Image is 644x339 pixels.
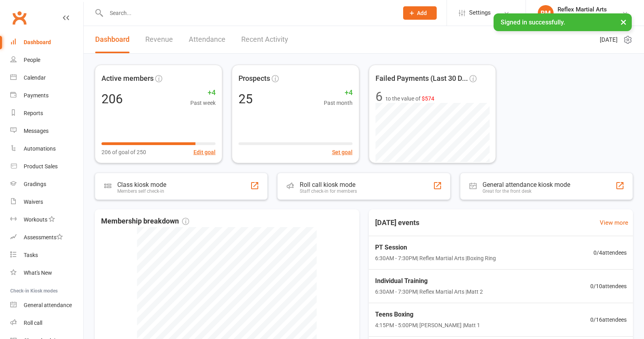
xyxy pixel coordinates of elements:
div: Gradings [24,181,46,187]
span: 6:30AM - 7:30PM | Reflex Martial Arts | Matt 2 [375,287,483,296]
a: Revenue [145,26,173,53]
div: General attendance [24,302,72,308]
span: Individual Training [375,276,483,286]
a: Reports [10,104,83,122]
span: Teens Boxing [375,309,480,320]
span: 206 of goal of 250 [101,148,146,156]
a: Tasks [10,246,83,264]
div: 25 [238,93,253,105]
div: 6 [376,90,383,103]
a: Calendar [10,69,83,87]
div: Staff check-in for members [300,188,357,194]
button: Set goal [332,148,353,156]
a: Dashboard [10,34,83,51]
a: Assessments [10,229,83,246]
span: 0 / 16 attendees [590,315,627,324]
div: Messages [24,128,49,134]
a: People [10,51,83,69]
a: Dashboard [95,26,130,53]
span: Add [417,10,427,16]
a: Product Sales [10,158,83,175]
a: Payments [10,87,83,104]
span: Prospects [238,73,270,84]
a: General attendance kiosk mode [10,296,83,314]
span: 0 / 4 attendees [593,248,627,257]
div: Waivers [24,199,43,205]
h3: [DATE] events [369,216,426,230]
div: Dashboard [24,39,51,45]
a: Attendance [189,26,225,53]
span: [DATE] [600,35,618,45]
div: Reflex Martial Arts [558,6,607,13]
div: Great for the front desk [483,188,570,194]
a: View more [600,218,628,227]
span: PT Session [375,242,496,253]
span: 4:15PM - 5:00PM | [PERSON_NAME] | Matt 1 [375,321,480,330]
span: Past week [190,99,216,107]
span: Membership breakdown [101,216,189,227]
input: Search... [104,7,393,19]
button: Add [403,6,437,20]
span: 0 / 10 attendees [590,282,627,291]
button: Edit goal [193,148,216,156]
div: RM [538,5,554,21]
div: General attendance kiosk mode [483,181,570,188]
span: Past month [324,99,353,107]
div: Assessments [24,234,63,240]
div: Class kiosk mode [117,181,166,188]
span: Settings [469,4,491,22]
a: Messages [10,122,83,140]
div: Reflex Martial Arts [558,13,607,20]
div: People [24,57,40,63]
div: Product Sales [24,163,58,169]
span: to the value of [386,94,434,103]
div: Automations [24,145,56,152]
span: $574 [422,95,434,102]
a: Workouts [10,211,83,229]
span: Failed Payments (Last 30 D... [376,73,468,84]
span: Active members [101,73,154,84]
div: What's New [24,270,52,276]
a: Automations [10,140,83,158]
a: Roll call [10,314,83,332]
div: Roll call [24,320,42,326]
a: Recent Activity [241,26,288,53]
span: +4 [324,87,353,99]
div: Members self check-in [117,188,166,194]
div: Reports [24,110,43,116]
button: × [616,13,631,30]
div: Tasks [24,252,38,258]
a: Clubworx [9,8,29,28]
div: Calendar [24,75,46,81]
span: 6:30AM - 7:30PM | Reflex Martial Arts | Boxing Ring [375,254,496,263]
a: What's New [10,264,83,282]
div: Payments [24,92,49,99]
a: Gradings [10,175,83,193]
span: Signed in successfully. [501,19,565,26]
div: Workouts [24,216,47,223]
a: Waivers [10,193,83,211]
div: 206 [101,93,123,105]
span: +4 [190,87,216,99]
div: Roll call kiosk mode [300,181,357,188]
